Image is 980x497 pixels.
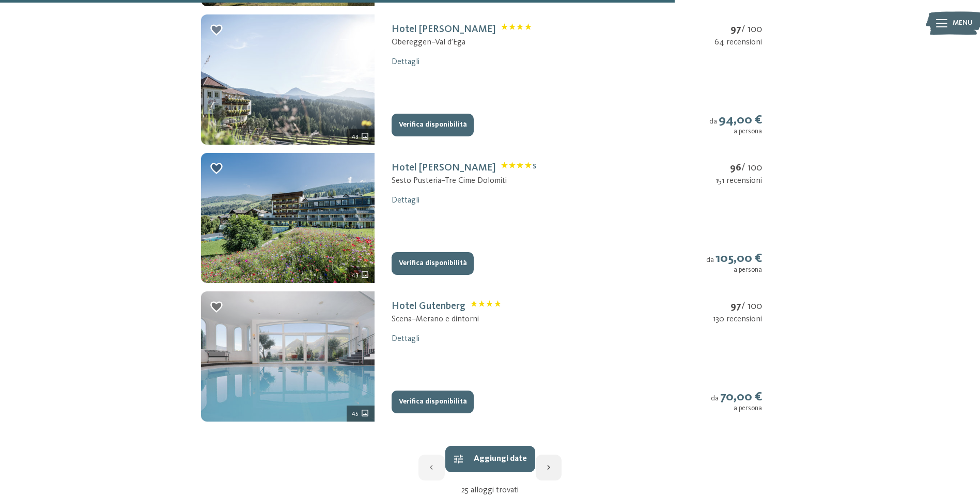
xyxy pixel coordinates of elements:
div: Aggiungi ai preferiti [209,300,224,315]
div: Obereggen – Val d’Ega [392,37,532,48]
strong: 105,00 € [715,252,762,265]
svg: 43 ulteriori immagini [361,132,369,141]
div: a persona [711,405,762,413]
div: da [709,113,762,136]
div: 151 recensioni [715,175,762,187]
div: da [711,390,762,413]
img: Estate [201,14,375,145]
strong: 70,00 € [720,391,762,403]
div: Sesto Pusteria – Tre Cime Dolomiti [392,175,536,187]
div: 25 alloggi trovati [201,485,780,496]
span: Classificazione: 4 stelle [471,300,501,313]
strong: 96 [730,163,741,173]
a: Dettagli [392,58,419,66]
button: Aggiungi date [445,446,535,472]
button: Verifica disponibilità [392,114,474,136]
button: Pagina successiva [536,455,562,481]
span: 45 [351,409,359,418]
span: S [533,163,536,170]
span: 43 [351,270,359,279]
span: Classificazione: 4 stelle S [501,162,536,175]
img: mss_renderimg.php [201,153,375,283]
img: mss_renderimg.php [201,291,375,422]
div: 43 ulteriori immagini [347,267,375,283]
a: Dettagli [392,196,419,205]
button: Verifica disponibilità [392,252,474,275]
div: a persona [709,128,762,136]
button: Verifica disponibilità [392,391,474,413]
strong: 94,00 € [719,114,762,127]
div: 43 ulteriori immagini [347,129,375,145]
div: / 100 [715,161,762,175]
div: 64 recensioni [714,37,762,48]
svg: 43 ulteriori immagini [361,270,369,279]
div: 45 ulteriori immagini [347,406,375,422]
div: da [706,251,762,275]
div: / 100 [714,23,762,37]
div: / 100 [713,300,762,314]
a: Hotel [PERSON_NAME]Classificazione: 4 stelle S [392,163,536,173]
span: Classificazione: 4 stelle [501,23,532,36]
div: a persona [706,266,762,274]
div: Scena – Merano e dintorni [392,314,501,325]
strong: 97 [730,24,741,35]
button: Pagina precedente [418,455,445,481]
span: 43 [351,132,359,141]
div: 130 recensioni [713,314,762,325]
svg: 45 ulteriori immagini [361,409,369,417]
a: Hotel [PERSON_NAME]Classificazione: 4 stelle [392,24,532,35]
div: Aggiungi ai preferiti [209,161,224,176]
a: Dettagli [392,335,419,343]
strong: 97 [730,301,741,312]
a: Hotel GutenbergClassificazione: 4 stelle [392,301,501,312]
div: Aggiungi ai preferiti [209,23,224,38]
